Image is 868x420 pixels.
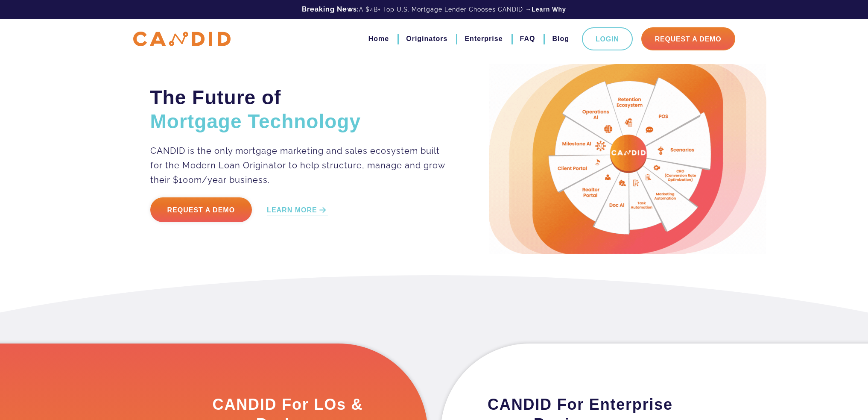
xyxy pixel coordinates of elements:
[552,32,569,46] a: Blog
[150,85,446,133] h2: The Future of
[532,5,566,14] a: Learn Why
[406,32,447,46] a: Originators
[150,110,361,132] span: Mortgage Technology
[520,32,535,46] a: FAQ
[302,5,359,13] b: Breaking News:
[582,27,633,50] a: Login
[641,27,735,50] a: Request A Demo
[267,206,328,215] a: LEARN MORE
[133,32,231,47] img: CANDID APP
[368,32,389,46] a: Home
[150,197,252,222] a: Request a Demo
[150,144,446,187] p: CANDID is the only mortgage marketing and sales ecosystem built for the Modern Loan Originator to...
[489,64,766,254] img: Candid Hero Image
[465,32,503,46] a: Enterprise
